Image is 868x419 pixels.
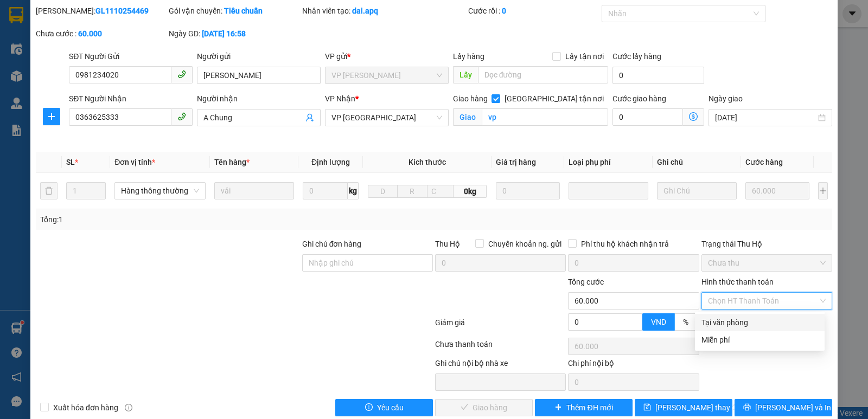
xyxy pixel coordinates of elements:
span: SL [66,158,75,166]
span: Xuất hóa đơn hàng [49,402,123,414]
div: Cước rồi : [468,5,599,17]
span: [GEOGRAPHIC_DATA] tận nơi [500,93,608,105]
span: Đơn vị tính [114,158,155,166]
span: Tổng cước [568,278,604,286]
span: dollar-circle [689,112,698,121]
span: Lấy tận nơi [561,50,608,62]
label: Ngày giao [709,94,743,103]
label: Ghi chú đơn hàng [302,240,362,248]
span: % [683,318,688,326]
input: 0 [496,182,560,199]
span: Chưa thu [708,255,826,271]
span: kg [348,182,359,199]
span: Thêm ĐH mới [566,402,612,414]
div: SĐT Người Gửi [69,50,193,62]
b: GL1110254469 [95,7,149,15]
span: [GEOGRAPHIC_DATA], [GEOGRAPHIC_DATA] ↔ [GEOGRAPHIC_DATA] [43,46,132,74]
span: exclamation-circle [365,403,373,412]
input: Ngày giao [715,112,816,124]
img: logo [6,33,38,86]
input: Ghi Chú [657,182,737,199]
div: Nhân viên tạo: [302,5,467,17]
div: Trạng thái Thu Hộ [701,238,832,250]
span: VP Cầu Yên Xuân [331,109,442,126]
div: Ngày GD: [169,28,299,40]
span: VP Nhận [325,94,355,103]
span: phone [177,112,186,121]
span: [PERSON_NAME] thay đổi [655,402,742,414]
span: user-add [305,113,314,122]
input: Ghi chú đơn hàng [302,254,433,272]
button: exclamation-circleYêu cầu [335,399,433,416]
input: D [368,185,398,198]
span: Giao hàng [453,94,488,103]
span: Hàng thông thường [121,183,199,199]
div: Người nhận [197,93,321,105]
span: VP GIA LÂM [331,67,442,83]
div: [PERSON_NAME]: [36,5,167,17]
input: C [427,185,454,198]
span: Giao [453,108,482,126]
span: Lấy [453,66,478,83]
button: plus [43,108,60,125]
input: R [397,185,427,198]
button: delete [40,182,58,199]
div: Giảm giá [434,317,567,336]
div: Miễn phí [701,334,818,346]
span: [PERSON_NAME] và In [755,402,831,414]
div: Chưa cước : [36,28,167,40]
input: 0 [745,182,809,199]
span: Tên hàng [214,158,250,166]
div: Người gửi [197,50,321,62]
span: Định lượng [311,158,350,166]
span: save [643,403,651,412]
div: Gói vận chuyển: [169,5,299,17]
button: printer[PERSON_NAME] và In [735,399,832,416]
label: Cước giao hàng [612,94,666,103]
span: printer [743,403,751,412]
span: Giá trị hàng [496,158,536,166]
span: phone [177,70,186,79]
div: Tổng: 1 [40,214,336,225]
input: Cước giao hàng [612,108,683,126]
th: Ghi chú [653,152,741,173]
label: Cước lấy hàng [612,52,661,61]
span: Lấy hàng [453,52,484,61]
span: Phí thu hộ khách nhận trả [577,238,673,250]
span: plus [43,112,60,121]
b: Tiêu chuẩn [224,7,263,15]
span: VND [651,318,666,326]
span: info-circle [125,404,132,411]
span: plus [554,403,562,412]
input: Giao tận nơi [482,108,609,126]
b: dai.apq [352,7,378,15]
div: Chưa thanh toán [434,338,567,357]
span: Thu Hộ [435,240,460,248]
b: 60.000 [78,29,102,38]
div: Ghi chú nội bộ nhà xe [435,357,566,373]
button: save[PERSON_NAME] thay đổi [635,399,732,416]
button: plus [818,182,828,199]
span: 0kg [454,185,487,198]
button: plusThêm ĐH mới [535,399,633,416]
b: [DATE] 16:58 [202,29,246,38]
div: SĐT Người Nhận [69,93,193,105]
span: Chọn HT Thanh Toán [708,293,826,309]
input: VD: Bàn, Ghế [214,182,294,199]
span: Yêu cầu [377,402,404,414]
span: Kích thước [409,158,446,166]
div: Chi phí nội bộ [568,357,699,373]
b: 0 [502,7,506,15]
div: Tại văn phòng [701,317,818,328]
strong: CHUYỂN PHÁT NHANH AN PHÚ QUÝ [49,9,127,44]
input: Dọc đường [478,66,609,83]
div: VP gửi [325,50,449,62]
input: Cước lấy hàng [612,67,704,84]
th: Loại phụ phí [564,152,653,173]
span: YX1210255053 [138,59,203,70]
span: Chuyển khoản ng. gửi [484,238,566,250]
strong: PHIẾU GỬI HÀNG [44,77,132,88]
button: checkGiao hàng [435,399,533,416]
label: Hình thức thanh toán [701,278,774,286]
span: Cước hàng [745,158,783,166]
